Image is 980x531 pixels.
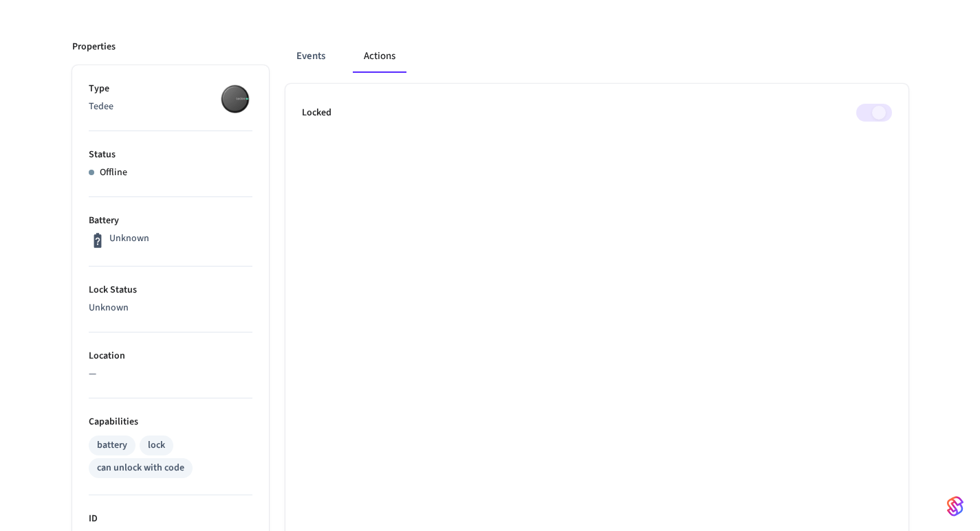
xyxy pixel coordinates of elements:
p: Status [89,148,252,162]
p: Offline [100,166,127,180]
button: Events [285,40,336,73]
p: Location [89,349,252,363]
img: Tedee Smart Lock [218,82,252,116]
img: SeamLogoGradient.69752ec5.svg [947,495,963,517]
div: battery [97,438,127,453]
p: Unknown [89,301,252,315]
p: Properties [72,40,116,54]
p: — [89,367,252,381]
p: Tedee [89,100,252,114]
p: Type [89,82,252,96]
p: Battery [89,214,252,228]
div: ant example [285,40,908,73]
p: Unknown [109,231,149,246]
button: Actions [353,40,406,73]
p: Locked [302,106,331,120]
p: Capabilities [89,415,252,429]
div: can unlock with code [97,461,184,475]
div: lock [148,438,165,453]
p: ID [89,512,252,526]
p: Lock Status [89,283,252,297]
